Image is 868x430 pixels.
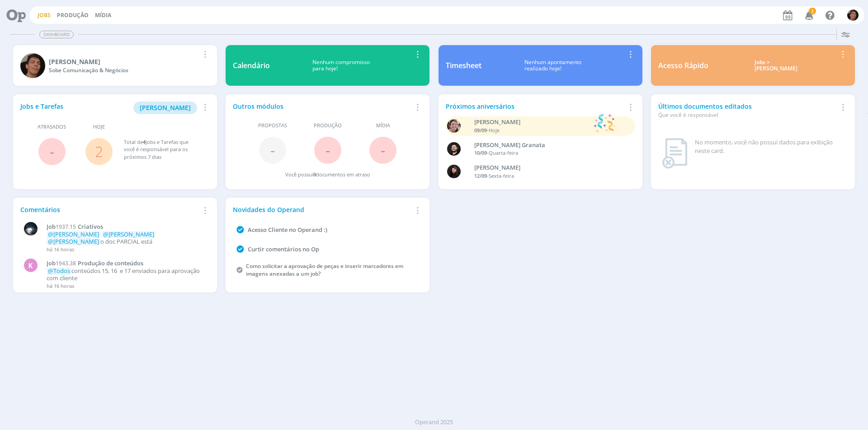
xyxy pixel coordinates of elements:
div: Luana da Silva de Andrade [474,163,621,172]
span: Produção [314,122,342,129]
span: @[PERSON_NAME] [48,230,99,238]
a: [PERSON_NAME] [133,103,197,111]
div: Últimos documentos editados [658,102,837,119]
a: Como solicitar a aprovação de peças e inserir marcadores em imagens anexadas a um job? [246,262,403,277]
button: [PERSON_NAME] [133,102,197,114]
img: P [847,9,859,21]
span: Propostas [258,122,287,129]
button: Mídia [92,12,114,19]
img: A [447,119,461,133]
a: Produção [57,11,89,19]
img: B [447,142,461,156]
span: 10/09 [474,149,487,156]
div: Nenhum apontamento realizado hoje! [481,59,625,72]
a: P[PERSON_NAME]Sobe Comunicação & Negócios [13,45,217,86]
span: [PERSON_NAME] [140,103,191,112]
div: Você possui documentos em atraso [285,171,370,179]
div: - [474,127,590,134]
span: 0 [313,171,316,178]
span: @Todos [48,267,70,275]
button: P [847,7,859,23]
button: Jobs [35,12,53,19]
span: Sexta-feira [489,172,514,179]
img: G [24,222,38,236]
button: Produção [54,12,91,19]
img: P [20,53,45,78]
div: Acesso Rápido [658,60,708,71]
span: - [270,140,275,160]
span: Atrasados [38,123,66,131]
span: - [50,142,54,161]
span: Produção de conteúdos [78,259,143,267]
span: Hoje [93,123,105,131]
div: Próximos aniversários [446,102,625,111]
span: Criativos [78,222,103,231]
div: Comentários [20,205,199,214]
div: - [474,149,621,157]
div: Jobs > [PERSON_NAME] [715,59,837,72]
span: 09/09 [474,127,487,134]
p: conteúdos 15, 16 e 17 enviados para aprovação com cliente [47,268,205,282]
div: Que você é responsável [658,111,837,119]
a: TimesheetNenhum apontamentorealizado hoje! [439,45,642,86]
a: Acesso Cliente no Operand :) [248,226,327,234]
div: Patrick [49,57,199,66]
span: 1943.38 [56,259,76,267]
div: Jobs e Tarefas [20,102,199,114]
div: Nenhum compromisso para hoje! [270,59,412,72]
div: Novidades do Operand [233,205,412,214]
div: Sobe Comunicação & Negócios [49,66,199,74]
span: 12/09 [474,172,487,179]
button: 3 [799,7,818,23]
a: 2 [95,142,103,161]
div: Total de Jobs e Tarefas que você é responsável para os próximos 7 dias [124,139,201,161]
a: Mídia [95,11,111,19]
span: 4 [143,139,146,145]
div: - [474,172,621,180]
div: K [24,259,38,272]
div: Bruno Corralo Granata [474,141,621,150]
span: Quarta-feira [489,149,518,156]
span: @[PERSON_NAME] [48,237,99,245]
span: @[PERSON_NAME] [103,230,154,238]
a: Curtir comentários no Op [248,245,319,253]
div: Aline Beatriz Jackisch [474,118,590,127]
span: Mídia [376,122,390,129]
span: Hoje [489,127,500,134]
span: há 16 horas [47,282,74,289]
div: No momento, você não possui dados para exibição neste card. [695,138,844,156]
img: dashboard_not_found.png [662,138,688,169]
span: - [381,140,385,160]
div: Calendário [233,60,270,71]
p: o doc PARCIAL está [47,231,205,245]
span: - [325,140,330,160]
div: Timesheet [446,60,481,71]
span: há 16 horas [47,246,74,253]
div: Outros módulos [233,102,412,111]
span: Dashboard [39,31,74,38]
a: Job1943.38Produção de conteúdos [47,260,205,267]
span: 3 [809,8,816,14]
a: Job1937.15Criativos [47,223,205,231]
span: 1937.15 [56,223,76,231]
a: Jobs [38,11,51,19]
img: L [447,165,461,178]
